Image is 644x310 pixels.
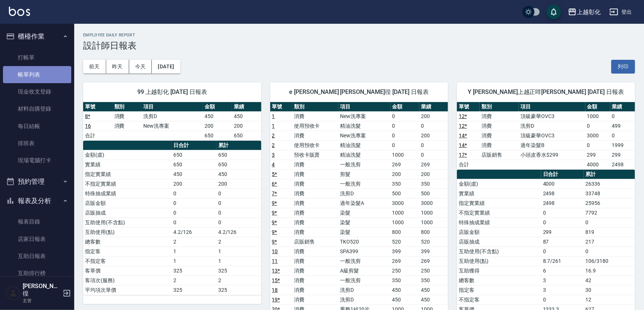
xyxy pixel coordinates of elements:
td: 800 [419,227,448,237]
td: 消費 [292,131,339,140]
td: 0 [541,208,584,218]
td: 350 [419,179,448,189]
a: 11 [272,258,278,264]
td: 不指定實業績 [83,179,171,189]
a: 打帳單 [3,49,71,66]
td: 不指定實業績 [457,208,541,218]
th: 業績 [232,102,261,112]
td: 2 [216,275,261,285]
a: 16 [85,123,91,129]
td: 325 [171,266,216,275]
a: 10 [272,248,278,254]
td: 25956 [584,198,635,208]
td: 0 [171,218,216,227]
td: 消費 [292,266,339,275]
td: 0 [216,208,261,218]
a: 報表目錄 [3,213,71,230]
td: 染髮 [339,227,390,237]
td: 平均項次單價 [83,285,171,295]
td: 450 [390,285,419,295]
td: 450 [419,285,448,295]
button: 預約管理 [3,172,71,191]
td: 3000 [419,198,448,208]
td: 消費 [292,111,339,121]
td: 450 [171,169,216,179]
td: 店販金額 [457,227,541,237]
td: 200 [232,121,261,131]
td: 2498 [541,189,584,198]
td: 325 [216,285,261,295]
td: 1000 [390,150,419,160]
td: 0 [610,131,635,140]
td: 1000 [390,218,419,227]
td: 過年染髮A [339,198,390,208]
td: 0 [541,295,584,304]
td: 不指定客 [83,256,171,266]
td: 4000 [541,179,584,189]
table: a dense table [457,102,635,170]
td: 互助使用(點) [457,256,541,266]
th: 單號 [83,102,112,112]
td: 8.7/261 [541,256,584,266]
td: 399 [390,247,419,256]
td: 650 [216,160,261,169]
th: 日合計 [541,170,584,179]
td: 499 [610,121,635,131]
button: 今天 [129,60,152,74]
span: Y [PERSON_NAME]上越正咩[PERSON_NAME] [DATE] 日報表 [466,88,626,96]
td: 消費 [480,140,519,150]
button: 報表及分析 [3,191,71,211]
td: 299 [541,227,584,237]
td: 頂級豪華OVC3 [519,111,585,121]
td: 洗剪D [141,111,203,121]
td: 1 [216,247,261,256]
td: 3000 [390,198,419,208]
td: 互助使用(不含點) [83,218,171,227]
td: 1 [171,256,216,266]
td: 399 [419,247,448,256]
td: 250 [390,266,419,275]
td: 店販抽成 [83,208,171,218]
th: 單號 [457,102,480,112]
button: 登出 [607,5,635,19]
td: 互助使用(點) [83,227,171,237]
td: 使用預收卡 [292,121,339,131]
a: 現場電腦打卡 [3,152,71,169]
td: 0 [171,208,216,218]
td: 520 [390,237,419,247]
td: 819 [584,227,635,237]
td: 450 [419,295,448,304]
td: 269 [419,160,448,169]
td: 200 [419,169,448,179]
td: 0 [419,140,448,150]
td: 1000 [419,208,448,218]
td: 2 [216,237,261,247]
td: 精油洗髮 [339,121,390,131]
a: 2 [272,142,275,148]
td: 店販銷售 [480,150,519,160]
td: 350 [390,275,419,285]
td: 店販抽成 [457,237,541,247]
td: 0 [390,140,419,150]
th: 累計 [584,170,635,179]
td: 指定實業績 [83,169,171,179]
td: 互助獲得 [457,266,541,275]
td: 消費 [292,218,339,227]
td: 87 [541,237,584,247]
td: 客項次(服務) [83,275,171,285]
td: 洗剪D [339,285,390,295]
td: New洗專案 [339,111,390,121]
a: 材料自購登錄 [3,100,71,117]
td: 650 [171,160,216,169]
h2: Employee Daily Report [83,33,635,37]
td: 消費 [292,285,339,295]
td: 精油洗髮 [339,140,390,150]
td: 消費 [292,295,339,304]
th: 金額 [390,102,419,112]
table: a dense table [83,141,261,295]
th: 業績 [610,102,635,112]
td: 消費 [112,111,142,121]
td: 0 [216,198,261,208]
th: 金額 [585,102,610,112]
td: 0 [216,218,261,227]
